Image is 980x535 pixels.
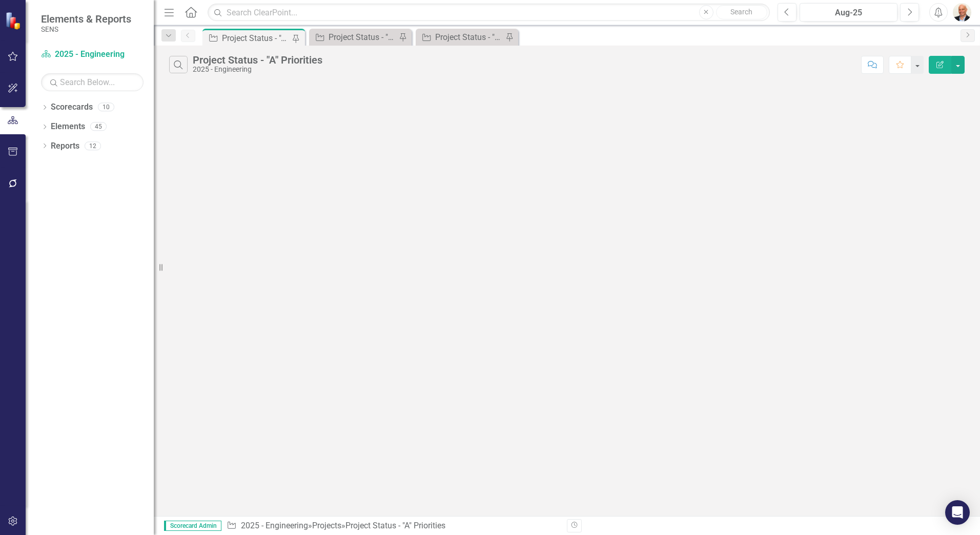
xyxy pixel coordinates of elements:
a: Projects [312,521,341,530]
div: 2025 - Engineering [193,66,322,73]
a: 2025 - Engineering [241,521,308,530]
div: Project Status - "A" Priorities [222,32,290,45]
div: 10 [98,103,114,112]
span: Elements & Reports [41,13,131,25]
div: Project Status - "C" Priorities [435,31,503,44]
img: Don Nohavec [953,3,971,22]
div: 45 [90,122,107,131]
a: 2025 - Engineering [41,49,144,60]
span: Search [730,8,752,16]
button: Search [716,5,767,19]
a: Reports [51,140,79,152]
a: Scorecards [51,101,93,113]
input: Search Below... [41,73,144,91]
a: Elements [51,121,85,133]
div: Project Status - "A" Priorities [193,54,322,66]
a: Project Status - "B" Priorities [312,31,396,44]
div: » » [227,520,559,532]
small: SENS [41,25,131,33]
div: 12 [85,141,101,150]
div: Aug-25 [803,7,894,19]
div: Open Intercom Messenger [945,500,970,525]
span: Scorecard Admin [164,521,221,531]
div: Project Status - "B" Priorities [329,31,396,44]
button: Aug-25 [800,3,897,22]
img: ClearPoint Strategy [5,12,23,30]
input: Search ClearPoint... [208,4,770,22]
div: Project Status - "A" Priorities [345,521,445,530]
a: Project Status - "C" Priorities [418,31,503,44]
